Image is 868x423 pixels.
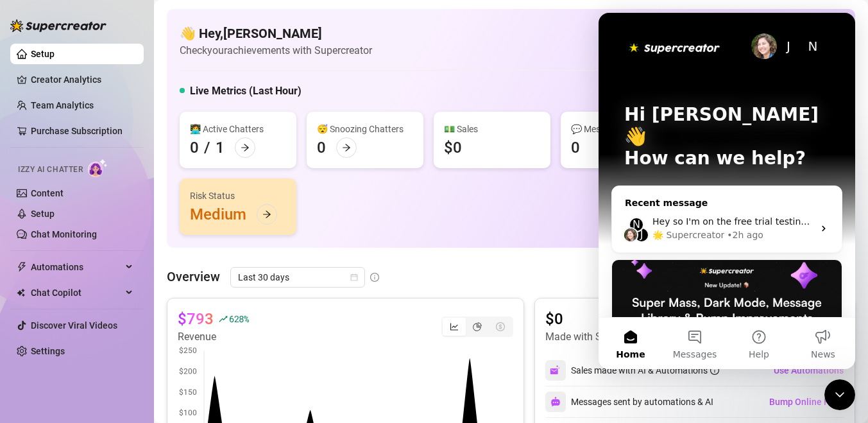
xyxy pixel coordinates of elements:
div: Risk Status [190,189,286,203]
img: logo-BBDzfeDw.svg [10,19,106,32]
h4: 👋 Hey, [PERSON_NAME] [180,24,372,42]
button: News [192,305,257,356]
div: 💬 Messages Sent [571,122,667,136]
span: arrow-right [241,143,250,152]
div: 0 [571,137,580,158]
img: Chat Copilot [17,288,25,297]
span: info-circle [710,366,719,375]
span: Last 30 days [238,268,357,287]
article: Check your achievements with Supercreator [180,42,372,58]
button: Help [128,305,192,356]
button: Bump Online Fans [769,392,844,412]
div: Sales made with AI & Automations [571,363,719,377]
div: 🌟 Supercreator [54,216,126,229]
span: Use Automations [774,365,844,376]
div: 😴 Snoozing Chatters [317,122,413,136]
img: svg%3e [550,397,561,407]
span: line-chart [450,322,459,331]
span: 628 % [229,313,249,325]
button: Messages [64,305,128,356]
a: Content [31,188,64,198]
span: thunderbolt [17,262,27,272]
div: 0 [190,137,199,158]
img: Super Mass, Dark Mode, Message Library & Bump Improvements [13,247,243,337]
span: Messages [74,337,119,346]
span: calendar [350,273,358,281]
button: Use Automations [773,360,844,381]
span: Hey so I'm on the free trial testing out [PERSON_NAME], however it doesn't seem to be working in ... [54,203,847,214]
h5: Live Metrics (Last Hour) [190,83,302,99]
a: Settings [31,346,65,356]
div: 1 [216,137,225,158]
span: arrow-right [342,143,351,152]
span: dollar-circle [496,322,505,331]
span: Bump Online Fans [769,397,844,407]
div: Messages sent by automations & AI [545,392,713,412]
div: 0 [317,137,326,158]
div: segmented control [441,316,513,337]
div: • 2h ago [128,216,165,229]
iframe: Intercom live chat [824,379,855,410]
article: $0 [545,309,735,329]
iframe: Intercom live chat [599,13,855,369]
a: Setup [31,209,55,219]
img: AI Chatter [88,159,108,177]
div: $0 [444,137,462,158]
a: Purchase Subscription [31,126,123,136]
span: Home [17,337,46,346]
span: News [212,337,237,346]
div: 💵 Sales [444,122,540,136]
span: Help [150,337,171,346]
span: Izzy AI Chatter [18,164,83,176]
span: Chat Copilot [31,282,122,303]
article: Revenue [178,329,249,345]
a: Discover Viral Videos [31,320,117,331]
article: Made with Superpowers in last 30 days [545,329,720,345]
span: pie-chart [473,322,482,331]
span: Automations [31,257,122,277]
a: Chat Monitoring [31,229,97,239]
a: Creator Analytics [31,69,133,90]
span: arrow-right [262,210,271,219]
article: Overview [167,267,220,286]
a: Team Analytics [31,100,94,110]
div: 👩‍💻 Active Chatters [190,122,286,136]
span: rise [219,315,228,324]
a: Setup [31,49,55,59]
span: info-circle [370,273,379,282]
img: svg%3e [550,365,561,376]
article: $793 [178,309,214,329]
